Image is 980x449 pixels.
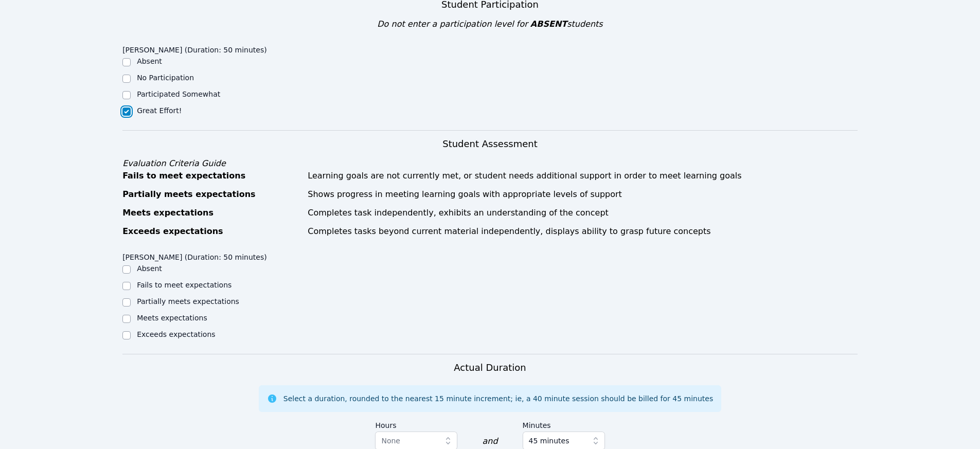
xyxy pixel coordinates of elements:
label: Exceeds expectations [137,330,215,338]
label: Partially meets expectations [137,297,239,306]
span: ABSENT [530,19,567,29]
label: Absent [137,57,162,65]
div: Evaluation Criteria Guide [122,157,858,170]
legend: [PERSON_NAME] (Duration: 50 minutes) [122,248,267,263]
div: Do not enter a participation level for students [122,18,858,30]
label: Hours [375,416,457,432]
div: Shows progress in meeting learning goals with appropriate levels of support [308,188,858,201]
div: Partially meets expectations [122,188,301,201]
label: Great Effort! [137,106,182,115]
span: 45 minutes [529,435,569,447]
h3: Student Assessment [122,137,858,151]
label: Meets expectations [137,314,207,322]
div: Meets expectations [122,207,301,219]
div: and [482,435,497,447]
label: Fails to meet expectations [137,281,231,289]
label: Minutes [523,416,605,432]
div: Learning goals are not currently met, or student needs additional support in order to meet learni... [308,170,858,182]
h3: Actual Duration [454,361,526,375]
label: Participated Somewhat [137,90,220,98]
div: Fails to meet expectations [122,170,301,182]
label: No Participation [137,74,194,82]
div: Exceeds expectations [122,225,301,238]
div: Completes task independently, exhibits an understanding of the concept [308,207,858,219]
label: Absent [137,264,162,273]
div: Completes tasks beyond current material independently, displays ability to grasp future concepts [308,225,858,238]
span: None [381,437,400,445]
legend: [PERSON_NAME] (Duration: 50 minutes) [122,41,267,56]
div: Select a duration, rounded to the nearest 15 minute increment; ie, a 40 minute session should be ... [283,393,713,404]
